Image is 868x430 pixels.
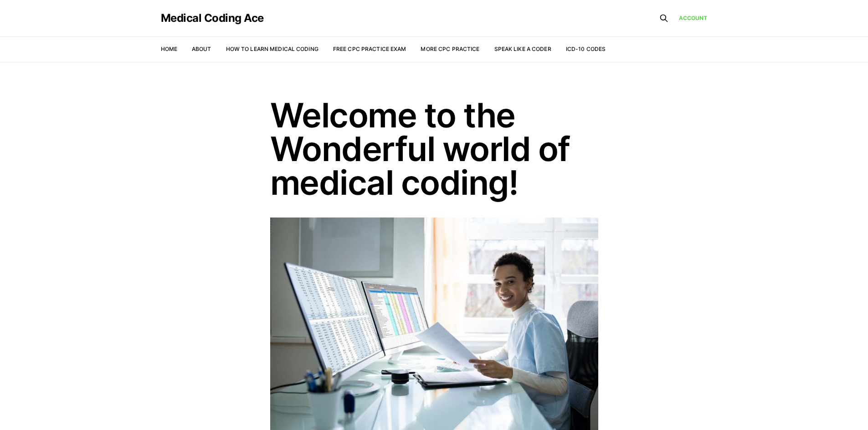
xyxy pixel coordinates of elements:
a: Speak Like a Coder [494,46,551,52]
a: How to Learn Medical Coding [226,46,318,52]
h1: Welcome to the Wonderful world of medical coding! [270,98,598,199]
a: About [192,46,211,52]
a: Medical Coding Ace [161,13,264,24]
a: Free CPC Practice Exam [333,46,406,52]
a: More CPC Practice [421,46,479,52]
a: Home [161,46,177,52]
a: Account [679,14,708,22]
a: ICD-10 Codes [566,46,606,52]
